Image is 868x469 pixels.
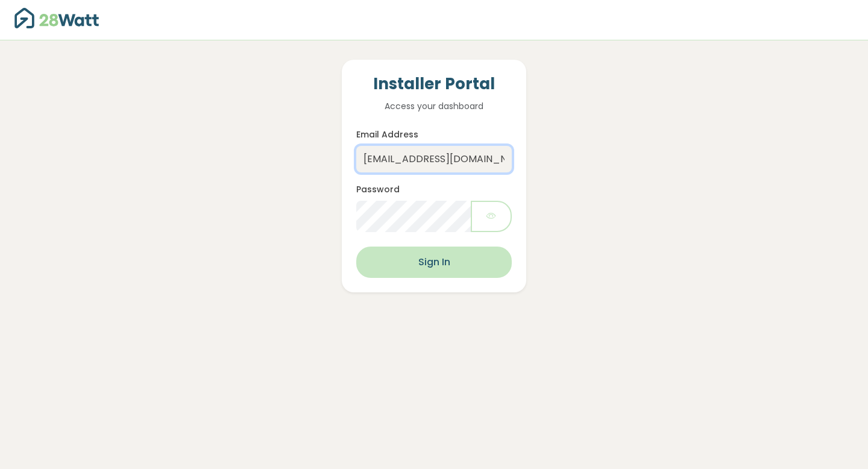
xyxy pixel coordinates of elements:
h4: Installer Portal [356,74,512,95]
p: Access your dashboard [356,99,512,113]
button: Sign In [356,247,512,278]
label: Password [356,183,400,196]
img: 28Watt [14,8,99,28]
input: Enter your email [356,146,512,172]
label: Email Address [356,128,418,141]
